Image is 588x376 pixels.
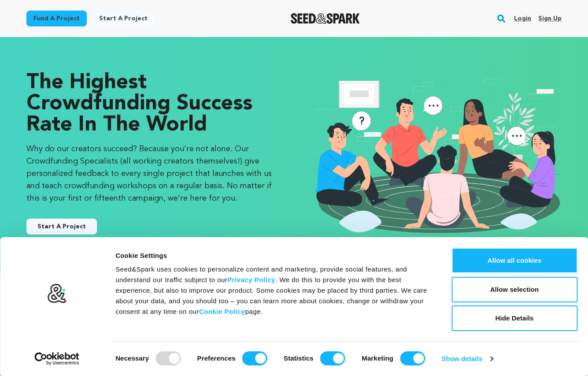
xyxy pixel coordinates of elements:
a: Usercentrics Cookiebot - opens in a new window [18,352,96,365]
a: Login [514,11,531,26]
button: Allow all cookies [451,248,577,273]
button: Allow selection [451,277,577,302]
strong: Necessary [115,354,149,362]
a: Show details [442,352,493,365]
a: Start A Project [26,219,97,235]
strong: Preferences [197,354,236,362]
a: Fund a project [26,11,87,26]
p: Why do our creators succeed? Because you’re not alone. Our Crowdfunding Specialists (all working ... [26,143,277,205]
a: Seed&Spark Homepage [291,13,360,24]
p: The Highest Crowdfunding Success Rate in the World [26,72,277,136]
div: Cookie Settings [115,250,432,261]
div: Seed&Spark uses cookies to personalize content and marketing, provide social features, and unders... [115,264,432,317]
button: Hide Details [451,305,577,331]
img: Seed&Spark Logo Dark Mode [291,13,360,24]
a: Privacy Policy [227,276,275,283]
img: logo [47,283,67,304]
a: Sign up [538,11,562,26]
legend: Consent Selection [115,348,115,348]
strong: Marketing [362,354,393,362]
a: Start a project [92,11,155,26]
strong: Statistics [284,354,314,362]
img: seedandspark start project illustration image [312,72,562,238]
a: Cookie Policy [199,308,245,315]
